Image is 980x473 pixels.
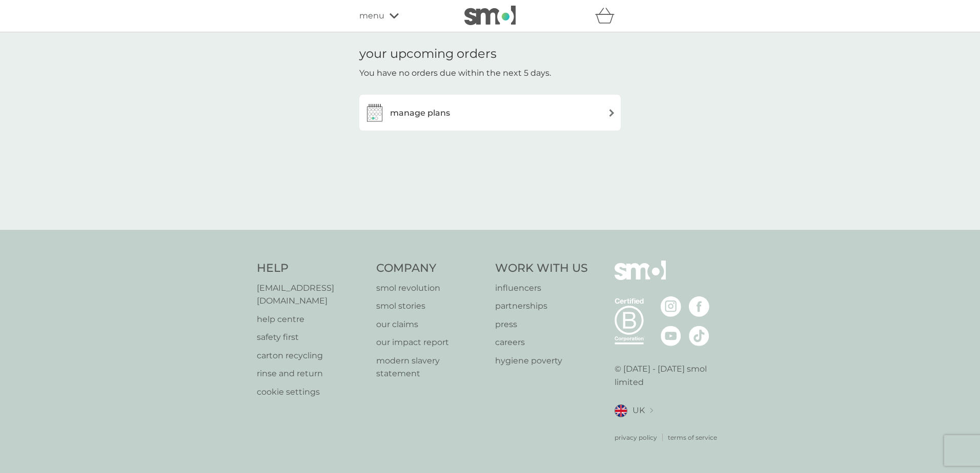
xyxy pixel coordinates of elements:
a: smol revolution [376,282,485,295]
span: UK [632,404,645,417]
a: our claims [376,318,485,331]
h1: your upcoming orders [359,47,497,61]
div: basket [595,6,621,26]
img: smol [464,6,516,25]
a: carton recycling [257,349,366,362]
p: © [DATE] - [DATE] smol limited [615,362,724,389]
img: visit the smol Instagram page [661,296,681,317]
a: cookie settings [257,385,366,399]
span: menu [359,9,384,23]
a: hygiene poverty [495,354,588,368]
a: modern slavery statement [376,354,485,380]
img: visit the smol Youtube page [661,326,681,346]
a: influencers [495,282,588,295]
img: visit the smol Tiktok page [689,326,709,346]
img: UK flag [615,404,627,417]
img: smol [615,261,666,295]
a: [EMAIL_ADDRESS][DOMAIN_NAME] [257,282,366,308]
h4: Help [257,261,366,276]
a: safety first [257,331,366,344]
a: smol stories [376,299,485,313]
img: select a new location [650,408,653,414]
h4: Company [376,261,485,276]
a: our impact report [376,336,485,349]
a: privacy policy [615,433,657,442]
h3: manage plans [390,106,450,120]
h4: Work With Us [495,261,588,276]
a: press [495,318,588,331]
a: partnerships [495,299,588,313]
img: arrow right [608,109,616,117]
a: terms of service [668,433,717,442]
a: careers [495,336,588,349]
a: help centre [257,313,366,326]
img: visit the smol Facebook page [689,296,709,317]
p: You have no orders due within the next 5 days. [359,67,551,80]
a: rinse and return [257,367,366,380]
